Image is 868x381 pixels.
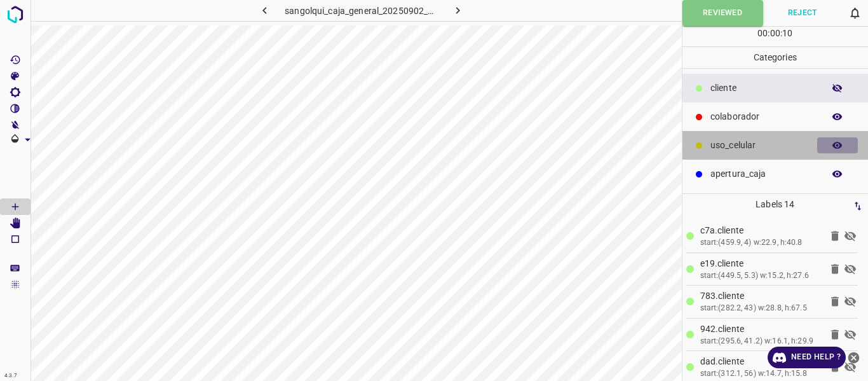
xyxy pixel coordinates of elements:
p: 00 [757,27,768,40]
p: 942.cliente [700,322,822,336]
p: 783.cliente [700,289,822,303]
p: uso_celular [710,139,817,152]
p: Labels 14 [686,194,865,215]
p: dad.cliente [700,355,822,368]
p: e19.cliente [700,257,822,270]
p: c7a.cliente [700,224,822,237]
a: Need Help ? [768,347,846,368]
div: start:(282.2, 43) w:28.8, h:67.5 [700,303,822,314]
p: 10 [782,27,792,40]
p: 00 [770,27,780,40]
div: start:(312.1, 56) w:14.7, h:15.8 [700,368,822,380]
p: colaborador [710,110,817,123]
div: start:(449.5, 5.3) w:15.2, h:27.6 [700,270,822,282]
img: logo [4,3,27,26]
p: cliente [710,81,817,95]
div: start:(459.9, 4) w:22.9, h:40.8 [700,237,822,249]
p: apertura_caja [710,167,817,181]
div: start:(295.6, 41.2) w:16.1, h:29.9 [700,336,822,347]
div: 4.3.7 [1,371,20,381]
button: close-help [846,347,862,368]
h6: sangolqui_caja_general_20250902_154711_560037.jpg [285,3,437,21]
div: : : [757,27,792,46]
